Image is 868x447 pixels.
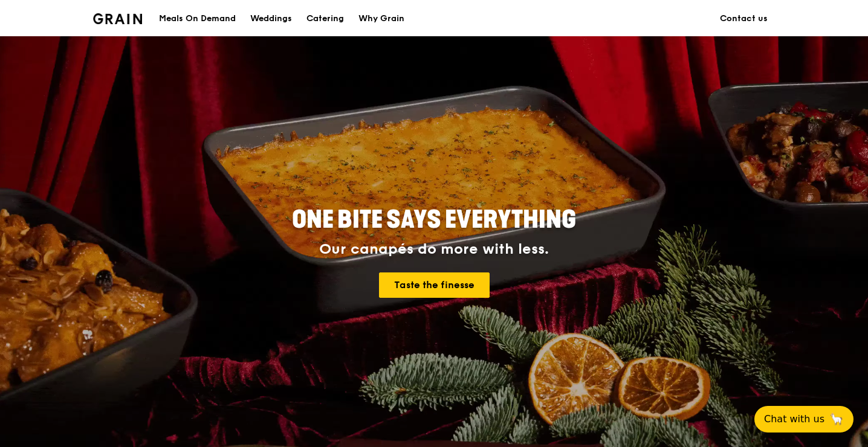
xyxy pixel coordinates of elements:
[93,13,142,24] img: Grain
[713,1,775,37] a: Contact us
[216,241,652,258] div: Our canapés do more with less.
[829,412,844,426] span: 🦙
[754,406,853,433] button: Chat with us🦙
[159,1,236,37] div: Meals On Demand
[299,1,351,37] a: Catering
[764,412,824,426] span: Chat with us
[379,272,490,298] a: Taste the finesse
[306,1,344,37] div: Catering
[351,1,412,37] a: Why Grain
[358,1,404,37] div: Why Grain
[243,1,299,37] a: Weddings
[250,1,292,37] div: Weddings
[292,205,576,234] span: ONE BITE SAYS EVERYTHING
